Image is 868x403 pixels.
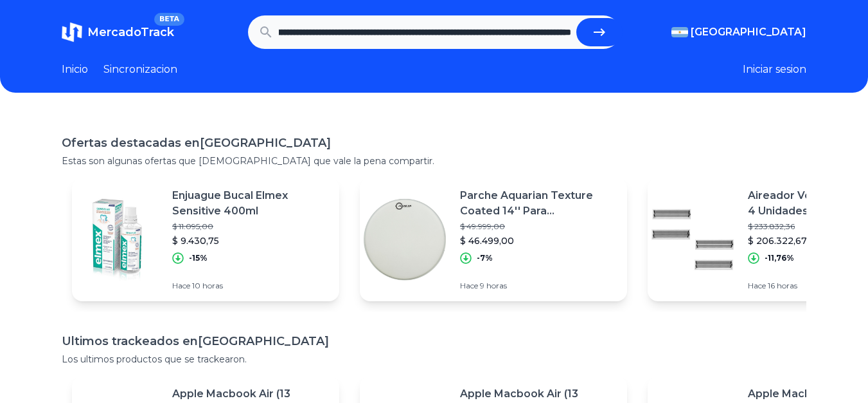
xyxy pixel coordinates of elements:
img: Featured image [72,194,162,285]
p: Los ultimos productos que se trackearon. [62,353,806,366]
img: Argentina [671,27,688,37]
a: Sincronizacion [103,62,177,77]
a: Inicio [62,62,88,77]
button: Iniciar sesion [743,62,806,77]
p: Enjuague Bucal Elmex Sensitive 400ml [172,188,329,219]
p: $ 11.095,00 [172,221,329,232]
p: Hace 10 horas [172,281,329,291]
a: Featured imageParche Aquarian Texture Coated 14'' Para [PERSON_NAME] O Redoblante$ 49.999,00$ 46.... [360,178,627,301]
a: Featured imageEnjuague Bucal Elmex Sensitive 400ml$ 11.095,00$ 9.430,75-15%Hace 10 horas [72,178,339,301]
p: Estas son algunas ofertas que [DEMOGRAPHIC_DATA] que vale la pena compartir. [62,155,806,167]
p: $ 9.430,75 [172,234,329,247]
p: $ 46.499,00 [460,234,617,247]
p: Hace 9 horas [460,281,617,291]
button: [GEOGRAPHIC_DATA] [671,24,806,40]
img: Featured image [360,194,450,285]
img: Featured image [648,194,738,285]
span: MercadoTrack [87,25,174,39]
a: MercadoTrackBETA [62,22,174,42]
p: -11,76% [765,253,794,263]
p: -7% [477,253,493,263]
p: $ 49.999,00 [460,221,617,232]
img: MercadoTrack [62,22,82,42]
span: BETA [154,13,184,26]
span: [GEOGRAPHIC_DATA] [691,24,806,40]
p: Parche Aquarian Texture Coated 14'' Para [PERSON_NAME] O Redoblante [460,188,617,219]
p: -15% [189,253,208,263]
h1: Ofertas destacadas en [GEOGRAPHIC_DATA] [62,134,806,152]
h1: Ultimos trackeados en [GEOGRAPHIC_DATA] [62,332,806,350]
